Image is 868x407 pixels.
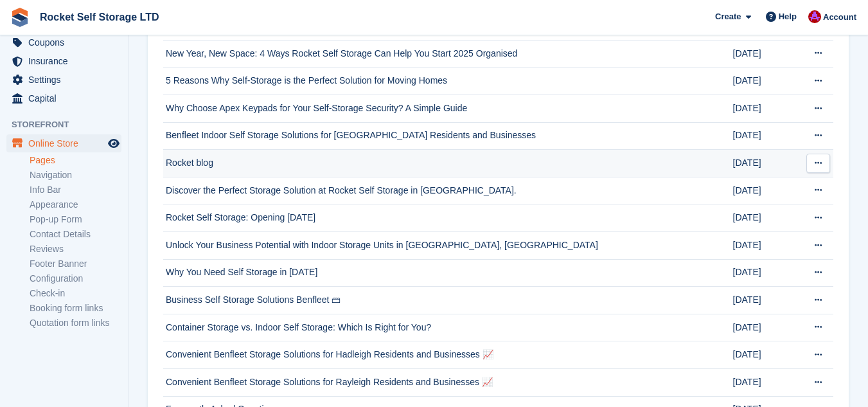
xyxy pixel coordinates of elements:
td: 5 Reasons Why Self-Storage is the Perfect Solution for Moving Homes [163,68,733,95]
a: Info Bar [30,184,121,196]
td: Rocket Self Storage: Opening [DATE] [163,204,733,232]
td: [DATE] [733,259,800,287]
td: [DATE] [733,40,800,68]
a: menu [6,71,121,89]
a: Footer Banner [30,258,121,270]
a: Check-in [30,287,121,300]
a: Quotation form links [30,317,121,329]
a: Booking form links [30,302,121,314]
td: New Year, New Space: 4 Ways Rocket Self Storage Can Help You Start 2025 Organised [163,40,733,68]
td: Benfleet Indoor Self Storage Solutions for [GEOGRAPHIC_DATA] Residents and Businesses [163,122,733,150]
span: Online Store [28,134,105,152]
a: Pop-up Form [30,213,121,226]
span: Create [715,10,741,23]
span: Help [779,10,797,23]
img: Lee Tresadern [808,10,821,23]
a: Configuration [30,273,121,285]
td: Why Choose Apex Keypads for Your Self-Storage Security? A Simple Guide [163,95,733,123]
td: [DATE] [733,341,800,369]
a: Appearance [30,199,121,211]
a: Pages [30,154,121,167]
td: [DATE] [733,287,800,314]
span: Capital [28,89,105,107]
a: Rocket Self Storage LTD [35,6,164,28]
a: menu [6,89,121,107]
a: menu [6,52,121,70]
a: menu [6,33,121,51]
td: Business Self Storage Solutions Benfleet 🗃 [163,287,733,314]
td: Convenient Benfleet Storage Solutions for Rayleigh Residents and Businesses 📈 [163,368,733,396]
a: menu [6,134,121,152]
span: Insurance [28,52,105,70]
td: [DATE] [733,177,800,204]
a: Navigation [30,169,121,181]
span: Storefront [12,118,128,131]
td: Discover the Perfect Storage Solution at Rocket Self Storage in [GEOGRAPHIC_DATA]. [163,177,733,204]
td: Convenient Benfleet Storage Solutions for Hadleigh Residents and Businesses 📈 [163,341,733,369]
span: Coupons [28,33,105,51]
td: [DATE] [733,122,800,150]
td: Container Storage vs. Indoor Self Storage: Which Is Right for You? [163,314,733,341]
td: [DATE] [733,368,800,396]
td: [DATE] [733,231,800,259]
td: [DATE] [733,204,800,232]
td: Why You Need Self Storage in [DATE] [163,259,733,287]
td: [DATE] [733,95,800,123]
a: Reviews [30,243,121,255]
a: Preview store [106,136,121,151]
img: stora-icon-8386f47178a22dfd0bd8f6a31ec36ba5ce8667c1dd55bd0f319d3a0aa187defe.svg [10,8,30,27]
td: Rocket blog [163,150,733,177]
td: [DATE] [733,150,800,177]
span: Settings [28,71,105,89]
td: [DATE] [733,68,800,95]
td: [DATE] [733,314,800,341]
span: Account [823,11,856,24]
td: Unlock Your Business Potential with Indoor Storage Units in [GEOGRAPHIC_DATA], [GEOGRAPHIC_DATA] [163,231,733,259]
a: Contact Details [30,228,121,240]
